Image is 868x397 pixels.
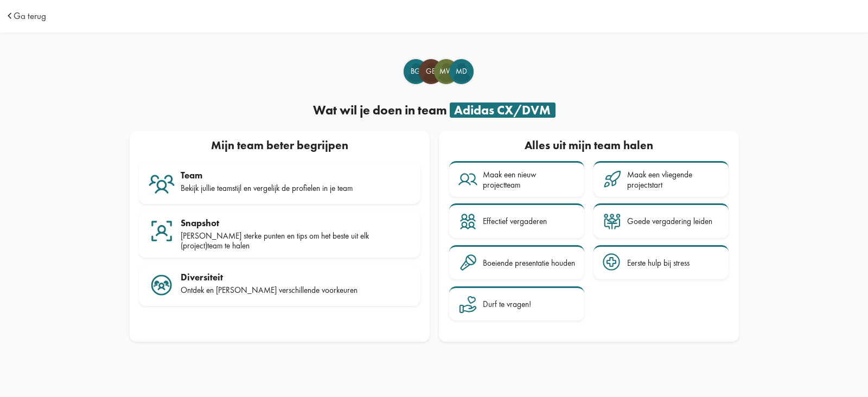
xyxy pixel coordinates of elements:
div: Effectief vergaderen [483,216,547,226]
a: Boeiende presentatie houden [449,245,584,280]
div: Alles uit mijn team halen [448,136,730,157]
div: Michael [449,59,474,84]
div: Eerste hulp bij stress [627,258,690,268]
a: Eerste hulp bij stress [593,245,729,280]
span: MD [450,66,473,77]
div: Gregory [419,59,443,84]
span: GE [419,66,443,77]
div: Adidas CX/DVM [450,103,556,118]
div: Team [181,170,411,181]
div: Bruno [404,59,428,84]
div: Bekijk jullie teamstijl en vergelijk de profielen in je team [181,183,411,193]
span: Wat wil je doen in team [313,102,447,118]
div: Diversiteit [181,272,411,283]
span: BG [404,66,427,77]
a: Team Bekijk jullie teamstijl en vergelijk de profielen in je team [139,161,420,204]
div: Durf te vragen! [483,299,531,309]
div: Boeiende presentatie houden [483,258,575,268]
div: Maak een nieuw projectteam [483,170,575,190]
a: Snapshot [PERSON_NAME] sterke punten en tips om het beste uit elk (project)team te halen [139,211,420,258]
a: Maak een vliegende projectstart [593,161,729,196]
div: [PERSON_NAME] sterke punten en tips om het beste uit elk (project)team te halen [181,231,411,251]
a: Durf te vragen! [449,286,584,321]
a: Ga terug [14,11,46,21]
div: Maak een vliegende projectstart [627,170,719,190]
div: Mijn team beter begrijpen [134,136,425,157]
a: Goede vergadering leiden [593,203,729,238]
div: Goede vergadering leiden [627,216,712,226]
div: Snapshot [181,217,411,228]
div: Melanie [434,59,458,84]
span: MW [435,66,458,77]
a: Diversiteit Ontdek en [PERSON_NAME] verschillende voorkeuren [139,265,420,306]
div: Ontdek en [PERSON_NAME] verschillende voorkeuren [181,285,411,295]
a: Effectief vergaderen [449,203,584,238]
a: Maak een nieuw projectteam [449,161,584,196]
